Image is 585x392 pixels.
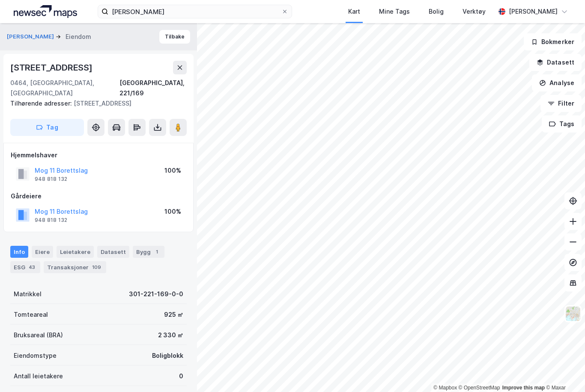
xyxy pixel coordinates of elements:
button: Analyse [532,74,582,91]
div: Tomteareal [14,309,48,320]
img: logo.a4113a55bc3d86da70a041830d287a7e.svg [14,5,77,18]
div: Bygg [133,246,164,258]
div: Antall leietakere [14,371,63,381]
div: 1 [152,248,161,256]
img: Z [565,306,581,322]
div: Matrikkel [14,289,42,299]
div: [PERSON_NAME] [509,6,558,17]
button: Filter [540,95,582,112]
div: Mine Tags [379,6,410,17]
div: Verktøy [463,6,486,17]
div: Leietakere [57,246,94,258]
div: Bruksareal (BRA) [14,330,63,340]
div: [GEOGRAPHIC_DATA], 221/169 [119,78,187,98]
div: 925 ㎡ [164,309,183,320]
input: Søk på adresse, matrikkel, gårdeiere, leietakere eller personer [108,5,281,18]
button: Datasett [529,54,582,71]
div: Datasett [97,246,129,258]
div: 109 [90,263,103,271]
div: Transaksjoner [44,261,106,273]
div: 100% [164,165,181,176]
button: Tag [10,119,84,136]
div: 100% [164,206,181,217]
div: [STREET_ADDRESS] [10,98,180,109]
div: ESG [10,261,40,273]
a: Mapbox [433,385,457,391]
div: Kart [348,6,360,17]
div: Eiendom [66,32,91,42]
div: 43 [27,263,37,271]
div: [STREET_ADDRESS] [10,61,94,74]
div: 301-221-169-0-0 [129,289,183,299]
a: Improve this map [502,385,545,391]
a: OpenStreetMap [459,385,500,391]
div: Bolig [429,6,444,17]
div: Info [10,246,28,258]
div: Eiere [32,246,53,258]
div: Gårdeiere [11,191,186,201]
button: Bokmerker [524,33,582,50]
div: 0 [179,371,183,381]
div: Kontrollprogram for chat [542,351,585,392]
span: Tilhørende adresser: [10,100,74,107]
div: Boligblokk [152,351,183,361]
div: Hjemmelshaver [11,150,186,160]
iframe: Chat Widget [542,351,585,392]
button: Tags [542,115,582,133]
div: Eiendomstype [14,351,57,361]
button: [PERSON_NAME] [7,32,56,41]
button: Tilbake [159,30,190,44]
div: 948 818 132 [35,176,67,183]
div: 948 818 132 [35,217,67,224]
div: 2 330 ㎡ [158,330,183,340]
div: 0464, [GEOGRAPHIC_DATA], [GEOGRAPHIC_DATA] [10,78,119,98]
